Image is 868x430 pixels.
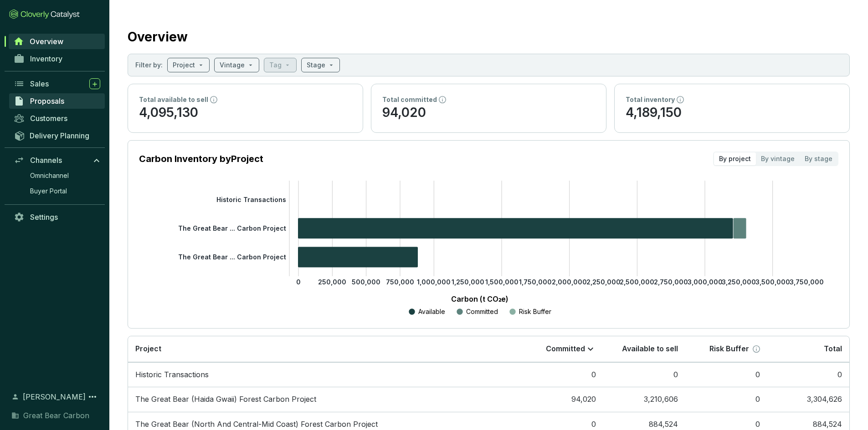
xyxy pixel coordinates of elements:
[216,195,286,203] tspan: Historic Transactions
[521,387,603,412] td: 94,020
[9,209,105,225] a: Settings
[382,95,437,104] p: Total committed
[139,95,208,104] p: Total available to sell
[178,224,286,232] tspan: The Great Bear ... Carbon Project
[30,212,58,222] span: Settings
[9,93,105,109] a: Proposals
[23,410,89,421] span: Great Bear Carbon
[767,387,849,412] td: 3,304,626
[756,152,800,165] div: By vintage
[626,104,838,121] p: 4,189,150
[519,278,552,286] tspan: 1,750,000
[26,169,105,182] a: Omnichannel
[30,37,63,46] span: Overview
[688,278,723,286] tspan: 3,000,000
[709,344,749,354] p: Risk Buffer
[685,362,767,387] td: 0
[767,336,849,362] th: Total
[713,152,838,166] div: segmented control
[269,61,282,70] p: Tag
[485,278,519,286] tspan: 1,500,000
[139,104,352,121] p: 4,095,130
[586,278,621,286] tspan: 2,250,000
[603,387,685,412] td: 3,210,606
[128,362,521,387] td: Historic Transactions
[790,278,824,286] tspan: 3,750,000
[30,114,67,123] span: Customers
[546,344,585,354] p: Committed
[23,391,86,402] span: [PERSON_NAME]
[9,128,105,143] a: Delivery Planning
[603,336,685,362] th: Available to sell
[519,307,551,316] p: Risk Buffer
[521,362,603,387] td: 0
[128,387,521,412] td: The Great Bear (Haida Gwaii) Forest Carbon Project
[9,152,105,168] a: Channels
[30,156,62,165] span: Channels
[654,278,688,286] tspan: 2,750,000
[139,152,263,165] p: Carbon Inventory by Project
[153,293,806,304] p: Carbon (t CO₂e)
[30,54,62,63] span: Inventory
[135,61,163,70] p: Filter by:
[417,278,451,286] tspan: 1,000,000
[382,104,595,121] p: 94,020
[9,34,105,49] a: Overview
[128,336,521,362] th: Project
[552,278,587,286] tspan: 2,000,000
[26,184,105,198] a: Buyer Portal
[714,152,756,165] div: By project
[128,27,188,46] h2: Overview
[685,387,767,412] td: 0
[767,362,849,387] td: 0
[800,152,837,165] div: By stage
[386,278,414,286] tspan: 750,000
[620,278,654,286] tspan: 2,500,000
[9,51,105,66] a: Inventory
[30,187,67,196] span: Buyer Portal
[296,278,301,286] tspan: 0
[352,278,380,286] tspan: 500,000
[9,111,105,126] a: Customers
[30,131,89,140] span: Delivery Planning
[30,171,69,180] span: Omnichannel
[178,253,286,261] tspan: The Great Bear ... Carbon Project
[418,307,445,316] p: Available
[318,278,346,286] tspan: 250,000
[30,96,64,106] span: Proposals
[9,76,105,91] a: Sales
[722,278,756,286] tspan: 3,250,000
[755,278,790,286] tspan: 3,500,000
[603,362,685,387] td: 0
[452,278,484,286] tspan: 1,250,000
[466,307,498,316] p: Committed
[626,95,675,104] p: Total inventory
[30,79,49,88] span: Sales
